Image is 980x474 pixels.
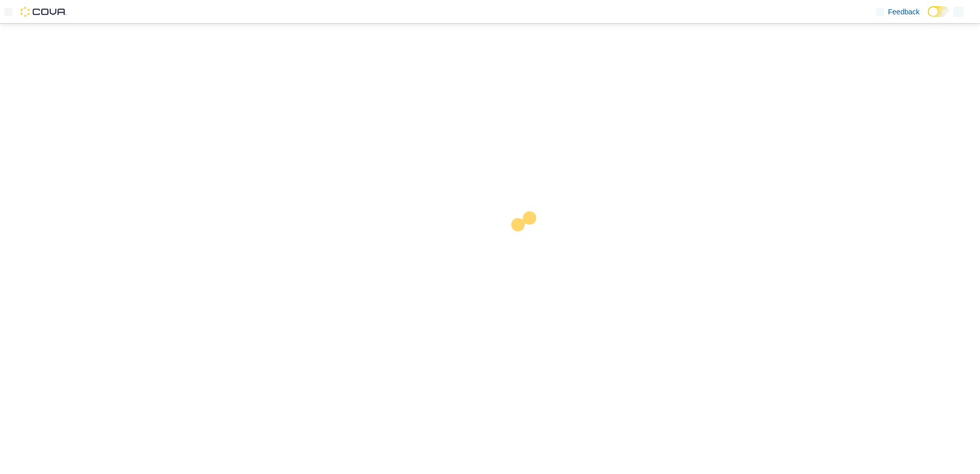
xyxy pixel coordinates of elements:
input: Dark Mode [928,6,949,17]
span: Dark Mode [928,17,928,17]
span: Feedback [888,7,920,17]
img: cova-loader [490,204,567,281]
a: Feedback [872,2,924,22]
img: Cova [21,7,67,17]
